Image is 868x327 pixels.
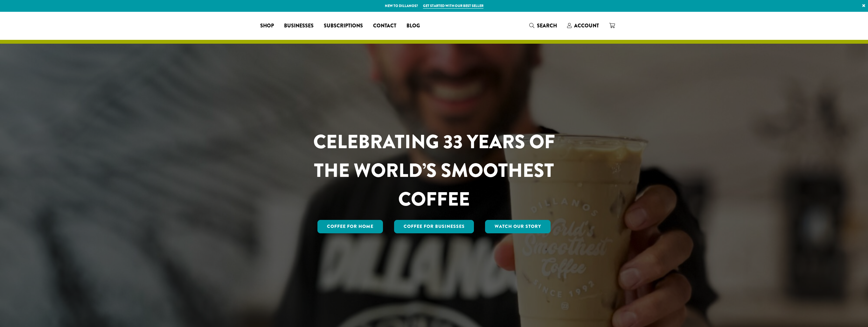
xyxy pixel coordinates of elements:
span: Subscriptions [324,22,363,30]
a: Get started with our best seller [423,3,483,9]
a: Watch Our Story [485,220,551,233]
a: Coffee for Home [317,220,383,233]
span: Shop [260,22,274,30]
a: Shop [255,21,279,31]
span: Account [574,22,599,29]
a: Search [524,20,562,31]
span: Search [537,22,557,29]
span: Blog [406,22,420,30]
h1: CELEBRATING 33 YEARS OF THE WORLD’S SMOOTHEST COFFEE [295,127,574,214]
a: Coffee For Businesses [394,220,474,233]
span: Contact [373,22,396,30]
span: Businesses [284,22,314,30]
